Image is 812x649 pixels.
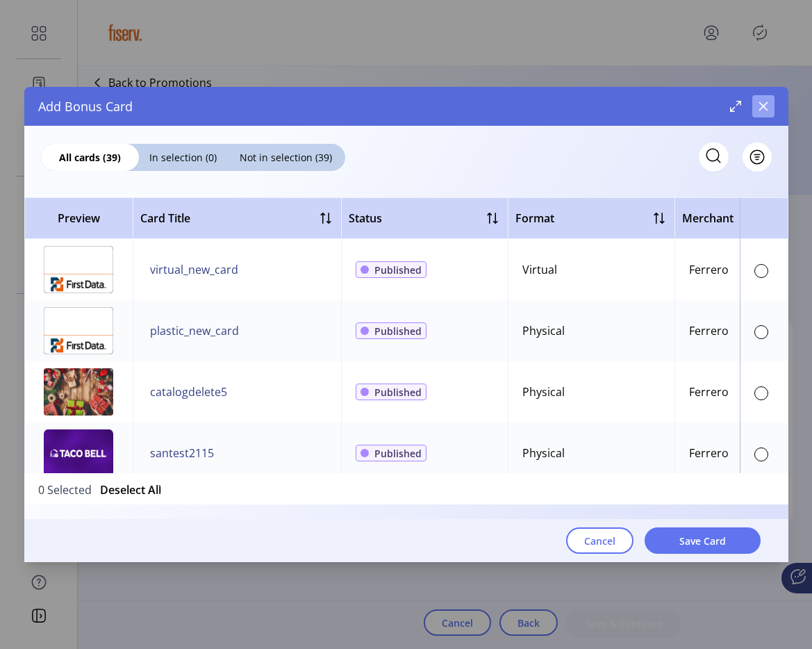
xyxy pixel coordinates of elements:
div: Physical [522,445,565,461]
div: Ferrero [689,384,729,400]
button: catalogdelete5 [147,381,230,403]
button: Filter Button [743,142,772,172]
span: Card Title [140,210,190,227]
div: Ferrero [689,445,729,461]
span: virtual_new_card [150,261,238,278]
img: preview [44,246,113,293]
button: Save Card [645,527,761,554]
button: virtual_new_card [147,258,241,281]
span: Save Card [679,534,726,548]
span: 0 Selected [38,482,92,496]
button: plastic_new_card [147,320,242,342]
span: Format [515,210,554,227]
span: All cards (39) [41,150,139,165]
div: All cards (39) [41,144,139,171]
span: Cancel [584,534,615,548]
span: Merchant [682,210,734,227]
span: Published [374,263,422,277]
span: santest2115 [150,445,214,461]
img: preview [44,368,113,416]
span: Add Bonus Card [38,97,133,116]
div: Ferrero [689,322,729,339]
div: Ferrero [689,261,729,278]
button: Deselect All [100,482,161,498]
span: Published [374,324,422,338]
div: In selection (0) [139,144,227,171]
div: Physical [522,384,565,400]
span: Published [374,385,422,400]
div: Virtual [522,261,557,278]
button: santest2115 [147,442,217,464]
img: preview [44,307,113,354]
div: Physical [522,322,565,339]
span: In selection (0) [139,150,227,165]
button: Maximize [724,95,747,117]
span: Published [374,446,422,461]
span: plastic_new_card [150,322,239,339]
span: Preview [32,210,126,227]
div: Not in selection (39) [227,144,345,171]
span: catalogdelete5 [150,384,227,400]
img: preview [44,429,113,477]
button: Cancel [566,527,633,554]
span: Not in selection (39) [227,150,345,165]
div: Status [349,210,382,227]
